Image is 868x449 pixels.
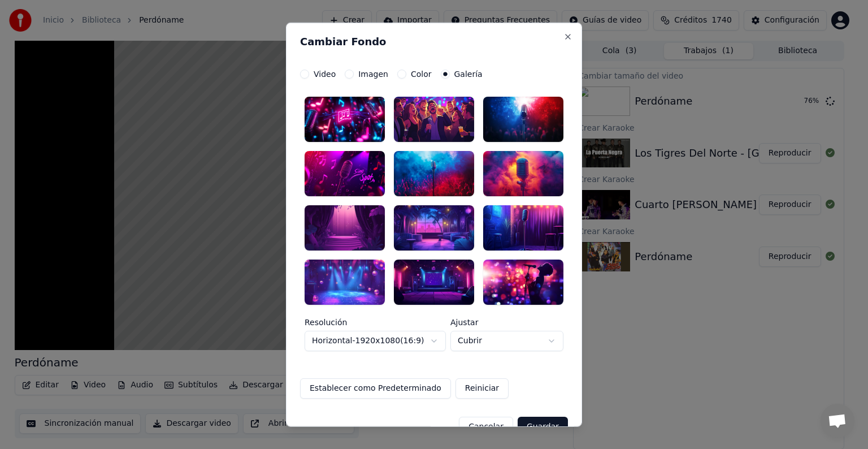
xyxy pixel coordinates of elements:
[459,416,513,437] button: Cancelar
[305,318,446,326] label: Resolución
[300,37,568,47] h2: Cambiar Fondo
[314,70,336,78] label: Video
[411,70,432,78] label: Color
[300,378,451,398] button: Establecer como Predeterminado
[518,416,568,437] button: Guardar
[358,70,388,78] label: Imagen
[450,318,563,326] label: Ajustar
[455,378,509,398] button: Reiniciar
[454,70,483,78] label: Galería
